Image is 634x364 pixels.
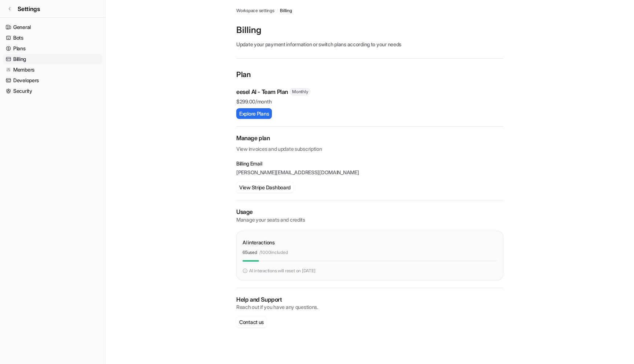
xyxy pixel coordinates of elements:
[236,98,503,105] p: $ 299.00/month
[236,142,503,153] p: View invoices and update subscription
[236,295,503,304] p: Help and Support
[236,7,274,14] a: Workspace settings
[236,24,503,36] p: Billing
[277,7,278,14] span: /
[289,88,310,95] span: Monthly
[236,160,503,167] p: Billing Email
[243,239,275,246] p: AI interactions
[280,7,292,14] a: Billing
[259,249,288,256] p: / 1000 included
[3,54,102,64] a: Billing
[3,65,102,75] a: Members
[3,86,102,96] a: Security
[236,134,503,142] h2: Manage plan
[3,43,102,54] a: Plans
[236,87,288,96] p: eesel AI - Team Plan
[236,317,267,327] button: Contact us
[243,249,257,256] p: 65 used
[18,4,40,13] span: Settings
[236,182,294,193] button: View Stripe Dashboard
[236,208,503,216] p: Usage
[236,69,503,81] p: Plan
[3,22,102,32] a: General
[236,40,503,48] p: Update your payment information or switch plans according to your needs
[249,267,315,274] p: AI interactions will reset on [DATE]
[3,75,102,85] a: Developers
[236,303,503,311] p: Reach out if you have any questions.
[3,33,102,43] a: Bots
[236,216,503,223] p: Manage your seats and credits
[236,169,503,176] p: [PERSON_NAME][EMAIL_ADDRESS][DOMAIN_NAME]
[236,108,272,119] button: Explore Plans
